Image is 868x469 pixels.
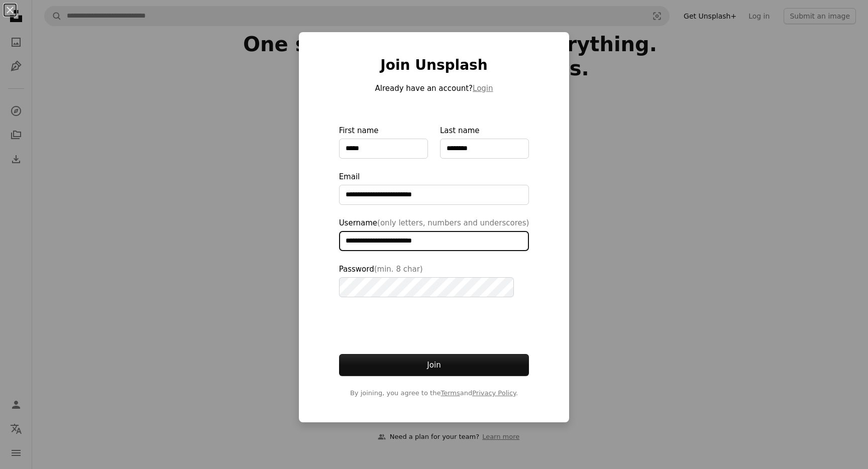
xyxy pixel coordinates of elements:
input: Last name [440,139,529,159]
a: Terms [441,389,460,397]
label: Password [339,263,529,297]
input: Password(min. 8 char) [339,277,514,297]
button: Join [339,354,529,376]
label: Email [339,171,529,205]
input: First name [339,139,428,159]
h1: Join Unsplash [339,56,529,74]
label: Username [339,217,529,251]
label: Last name [440,125,529,159]
input: Username(only letters, numbers and underscores) [339,231,529,251]
button: Login [473,82,493,94]
span: (only letters, numbers and underscores) [377,218,529,227]
a: Privacy Policy [472,389,516,397]
span: By joining, you agree to the and . [339,388,529,398]
p: Already have an account? [339,82,529,94]
input: Email [339,185,529,205]
span: (min. 8 char) [374,265,423,274]
label: First name [339,125,428,159]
